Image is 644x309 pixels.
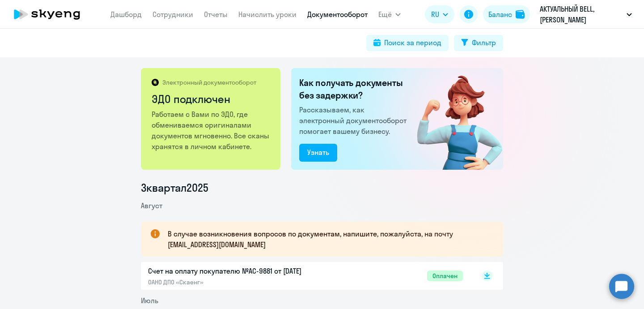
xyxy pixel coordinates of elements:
h2: Как получать документы без задержки? [299,77,410,102]
a: Документооборот [307,10,368,19]
p: Электронный документооборот [162,78,256,86]
a: Начислить уроки [238,10,297,19]
img: balance [516,10,525,19]
button: АКТУАЛЬНЫЙ BELL, [PERSON_NAME] ИНТЕГРАТОР, АО [535,4,636,25]
p: Счет на оплату покупателю №AC-9881 от [DATE] [148,266,336,276]
button: Поиск за период [366,35,449,51]
h2: ЭДО подключен [152,92,271,106]
span: RU [431,9,439,20]
p: В случае возникновения вопросов по документам, напишите, пожалуйста, на почту [EMAIL_ADDRESS][DOM... [168,228,487,250]
div: Фильтр [472,37,496,48]
div: Баланс [488,9,512,20]
a: Сотрудники [153,10,193,19]
button: Фильтр [454,35,503,51]
span: Оплачен [427,270,463,281]
button: Ещё [378,5,401,23]
li: 3 квартал 2025 [141,180,503,195]
p: Рассказываем, как электронный документооборот помогает вашему бизнесу. [299,104,410,137]
button: Узнать [299,144,337,162]
button: RU [425,5,454,23]
span: Июль [141,296,158,305]
p: Работаем с Вами по ЭДО, где обмениваемся оригиналами документов мгновенно. Все сканы хранятся в л... [152,109,271,152]
a: Дашборд [110,10,142,19]
div: Поиск за период [384,37,441,48]
div: Узнать [307,147,329,158]
button: Балансbalance [483,5,530,23]
span: Август [141,201,162,210]
span: Ещё [378,9,392,20]
a: Отчеты [204,10,228,19]
p: АКТУАЛЬНЫЙ BELL, [PERSON_NAME] ИНТЕГРАТОР, АО [540,4,623,25]
p: ОАНО ДПО «Скаенг» [148,278,336,286]
a: Счет на оплату покупателю №AC-9881 от [DATE]ОАНО ДПО «Скаенг»Оплачен [148,266,463,286]
img: connected [402,68,503,170]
